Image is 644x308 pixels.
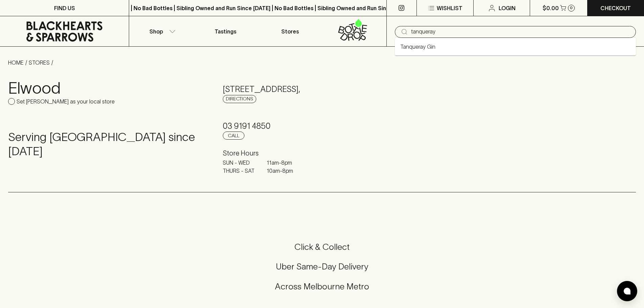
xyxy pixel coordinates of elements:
[258,16,322,46] a: Stores
[624,288,630,294] img: bubble-icon
[8,60,24,66] a: HOME
[215,27,236,35] p: Tastings
[400,43,435,51] a: Tanqueray Gin
[8,281,636,292] h5: Across Melbourne Metro
[8,261,636,272] h5: Uber Same-Day Delivery
[437,4,462,12] p: Wishlist
[8,130,207,159] h4: Serving [GEOGRAPHIC_DATA] since [DATE]
[267,167,301,175] p: 10am - 8pm
[193,16,258,46] a: Tastings
[223,95,256,103] a: Directions
[17,97,115,105] p: Set [PERSON_NAME] as your local store
[223,121,421,132] h5: 03 9191 4850
[570,6,573,10] p: 0
[267,159,301,167] p: 11am - 8pm
[281,27,299,35] p: Stores
[223,159,257,167] p: SUN - WED
[543,4,559,12] p: $0.00
[223,148,421,159] h6: Store Hours
[223,167,257,175] p: THURS - SAT
[54,4,75,12] p: FIND US
[223,84,421,95] h5: [STREET_ADDRESS] ,
[8,78,207,97] h3: Elwood
[600,4,631,12] p: Checkout
[129,16,193,46] button: Shop
[499,4,516,12] p: Login
[223,132,244,140] a: Call
[411,26,630,37] input: Try "Pinot noir"
[8,241,636,253] h5: Click & Collect
[29,60,50,66] a: STORES
[149,27,163,35] p: Shop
